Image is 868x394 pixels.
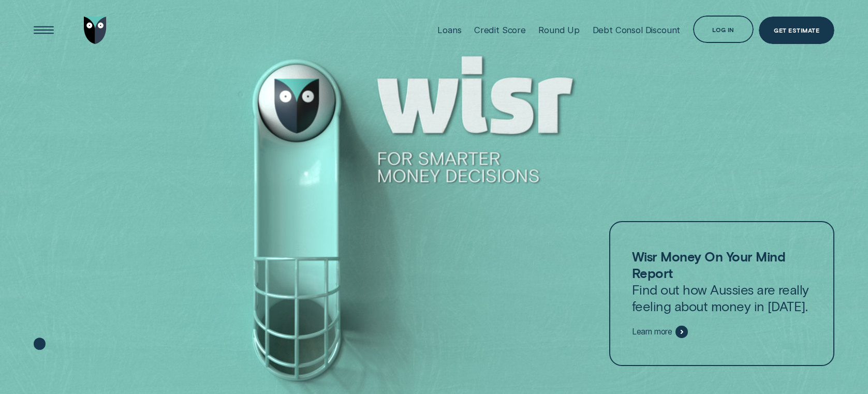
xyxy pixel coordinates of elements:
div: Round Up [538,25,580,35]
div: Credit Score [474,25,526,35]
p: Find out how Aussies are really feeling about money in [DATE]. [632,249,812,314]
button: Log in [693,16,754,43]
strong: Wisr Money On Your Mind Report [632,249,785,281]
span: Learn more [632,327,672,337]
button: Open Menu [30,17,57,44]
a: Get Estimate [759,17,834,44]
div: Loans [437,25,461,35]
a: Wisr Money On Your Mind ReportFind out how Aussies are really feeling about money in [DATE].Learn... [609,221,835,366]
div: Debt Consol Discount [593,25,681,35]
img: Wisr [84,17,107,44]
